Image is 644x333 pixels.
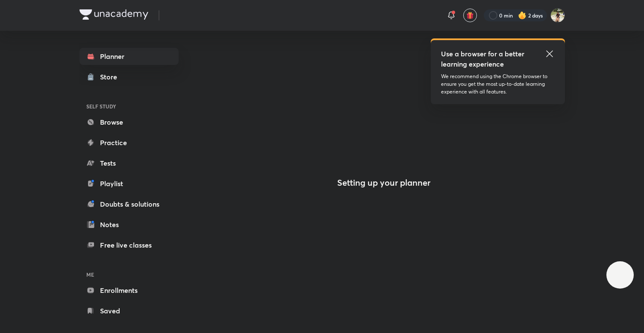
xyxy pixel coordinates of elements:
a: Saved [79,302,179,319]
button: avatar [463,9,477,22]
img: Company Logo [79,9,148,20]
img: streak [518,11,526,20]
h6: SELF STUDY [79,99,179,114]
a: Playlist [79,175,179,192]
a: Browse [79,114,179,131]
h6: ME [79,267,179,282]
a: Planner [79,48,179,65]
a: Store [79,68,179,85]
p: We recommend using the Chrome browser to ensure you get the most up-to-date learning experience w... [441,73,555,96]
a: Notes [79,216,179,233]
img: Sakshi singh [550,8,565,23]
img: avatar [466,12,474,19]
a: Tests [79,155,179,172]
div: Store [100,72,122,82]
a: Practice [79,134,179,151]
h5: Use a browser for a better learning experience [441,49,526,69]
a: Doubts & solutions [79,196,179,213]
a: Free live classes [79,237,179,254]
img: ttu [615,270,625,280]
a: Company Logo [79,9,148,22]
h4: Setting up your planner [337,178,430,188]
a: Enrollments [79,282,179,299]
